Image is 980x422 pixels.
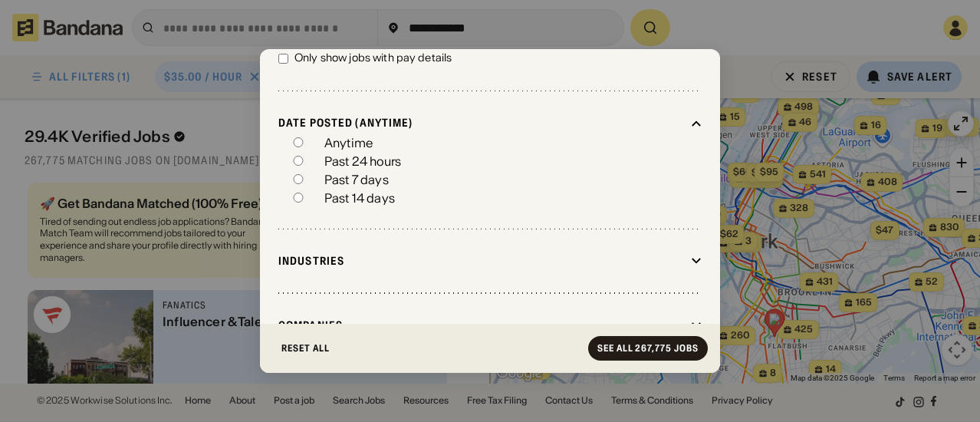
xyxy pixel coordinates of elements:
[278,116,685,130] div: Date Posted (Anytime)
[324,192,395,204] div: Past 14 days
[278,318,685,332] div: Companies
[281,344,330,353] div: Reset All
[597,344,699,353] div: See all 267,775 jobs
[324,137,373,149] div: Anytime
[324,155,401,167] div: Past 24 hours
[294,51,452,66] div: Only show jobs with pay details
[278,254,685,268] div: Industries
[324,173,389,186] div: Past 7 days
